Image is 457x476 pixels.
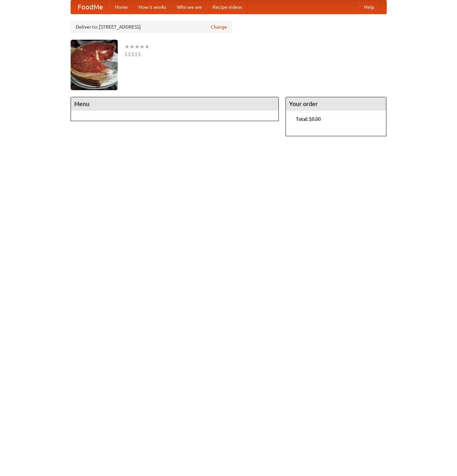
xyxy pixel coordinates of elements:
li: ★ [124,43,129,50]
a: Help [359,0,380,14]
a: FoodMe [71,0,110,14]
li: ★ [140,43,145,50]
a: How it works [133,0,172,14]
a: Home [110,0,133,14]
li: ★ [129,43,135,50]
li: $ [128,50,131,58]
a: Who we are [172,0,207,14]
h4: Your order [286,97,386,111]
h4: Menu [71,97,279,111]
li: $ [124,50,128,58]
li: $ [135,50,138,58]
a: Recipe videos [207,0,247,14]
li: $ [138,50,141,58]
li: ★ [135,43,140,50]
div: Deliver to: [STREET_ADDRESS] [71,21,232,33]
img: angular.jpg [71,40,118,90]
a: Change [211,24,227,30]
b: Total: $0.00 [296,116,321,122]
li: $ [131,50,135,58]
li: ★ [145,43,150,50]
